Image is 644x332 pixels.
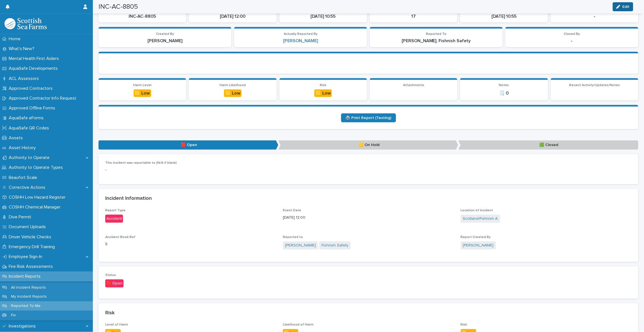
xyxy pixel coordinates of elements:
p: Beaufort Scale [6,175,42,180]
span: Location of Incident [461,209,493,212]
p: [PERSON_NAME] [102,38,228,44]
p: [DATE] 10:55 [283,14,364,19]
div: 🟥 Open [105,279,124,288]
p: My Incident Reports [6,294,51,299]
p: Asset History [6,145,40,151]
p: AquaSafe QR Codes [6,125,53,131]
p: - [509,38,635,44]
p: - [554,14,635,19]
p: Document Uploads [6,224,50,230]
a: Fishnish Safety [321,243,348,248]
p: ACL Assessors [6,76,43,81]
p: 🟨 On Hold [278,140,458,150]
span: 🖨️ Print Report (Testing) [346,116,392,120]
span: Level of Harm [105,323,128,327]
p: Employee Sign-In [6,254,47,259]
span: Notes [499,84,509,87]
p: 17 [373,14,454,19]
a: [PERSON_NAME] [283,38,318,44]
button: Edit [613,2,633,11]
h2: INC-AC-8805 [99,3,138,11]
p: [PERSON_NAME], Fishnish Safety [373,38,499,44]
img: bPIBxiqnSb2ggTQWdOVV [5,18,47,29]
p: - [105,167,276,173]
span: Edit [623,5,630,9]
span: Status [105,273,116,277]
p: Assets [6,135,27,141]
p: Approved Offline Forms [6,106,60,111]
p: Approved Contractor Info Request [6,96,81,101]
div: 🟨 Low [134,89,151,97]
p: Emergency Drill Training [6,244,59,250]
span: Harm Level [133,84,151,87]
span: Risk [320,84,327,87]
a: [PERSON_NAME] [463,243,494,248]
span: Actually Reported By [284,32,317,36]
p: COSHH Low Hazard Register [6,195,70,200]
a: 🖨️ Print Report (Testing) [341,113,396,122]
p: Mental Health First Aiders [6,56,63,61]
p: Approved Contractors [6,86,57,91]
span: Accident Book Ref [105,235,135,239]
p: Reported To Me [6,304,45,308]
span: This incident was reportable to (N/A if blank) [105,161,177,165]
p: What's New? [6,46,39,51]
p: [DATE] 12:00 [192,14,273,19]
span: Harm Likelihood [220,84,246,87]
p: Authority to Operate Types [6,165,67,170]
p: COSHH Chemical Manager [6,205,65,210]
span: Reported to [283,235,303,239]
span: Attachments [403,84,424,87]
span: Event Date [283,209,301,212]
p: Authority to Operate [6,155,54,160]
p: Corrective Actions [6,185,50,190]
span: Reported To [426,32,447,36]
p: All Incident Reports [6,285,50,290]
div: Accident [105,215,123,223]
p: INC-AC-8805 [102,14,183,19]
span: Report Type [105,209,126,212]
p: Fix [6,313,20,318]
p: 🟥 Open [99,140,278,150]
h2: Risk [105,310,115,316]
p: 🗒️ 0 [464,91,544,96]
p: AquaSafe Developments [6,66,62,71]
p: AquaSafe eForms [6,115,48,121]
span: Created By [156,32,174,36]
p: Fire Risk Assessments [6,264,57,269]
span: Closed By [564,32,580,36]
p: Home [6,36,25,42]
a: Scotland/Fishnish A [463,216,498,222]
span: Risk [461,323,467,327]
span: Recent Activity/Updates/Notes [569,84,620,87]
p: [DATE] 10:55 [464,14,544,19]
h2: Incident Information [105,196,152,202]
p: 5 [105,241,276,247]
span: Likelihood of Harm [283,323,314,327]
p: Driver Vehicle Checks [6,234,56,240]
div: 🟨 Low [314,89,332,97]
div: 🟨 Low [224,89,241,97]
p: [DATE] 12:00 [283,215,454,221]
p: Investigations [6,324,40,329]
p: Dive Permit [6,214,36,220]
a: [PERSON_NAME] [285,243,316,248]
span: Report Created By [461,235,491,239]
p: Incident Reports [6,274,45,279]
p: 🟩 Closed [459,140,638,150]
